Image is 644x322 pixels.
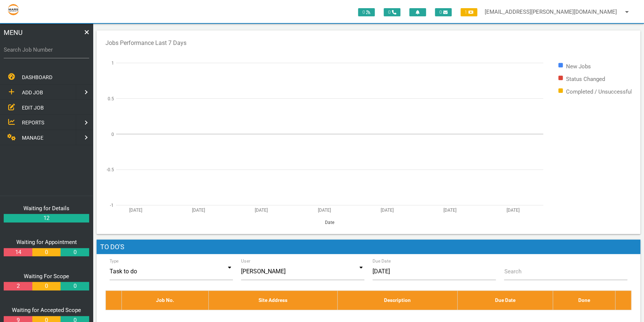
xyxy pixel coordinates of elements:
[318,208,331,213] text: [DATE]
[23,205,69,212] a: Waiting for Details
[61,248,89,257] a: 0
[32,248,61,257] a: 0
[111,131,114,137] text: 0
[105,39,186,46] text: Jobs Performance Last 7 Days
[22,90,43,95] span: ADD JOB
[241,258,250,264] label: User
[22,135,43,141] span: MANAGE
[255,208,268,213] text: [DATE]
[208,291,337,310] th: Site Address
[16,239,77,245] a: Waiting for Appointment
[337,291,458,310] th: Description
[22,104,44,110] span: EDIT JOB
[192,208,205,213] text: [DATE]
[7,4,19,16] img: s3file
[504,267,521,276] label: Search
[443,208,456,213] text: [DATE]
[566,88,632,95] text: Completed / Unsuccessful
[4,46,89,54] label: Search Job Number
[4,282,32,290] a: 2
[461,8,477,16] span: 1
[553,291,615,310] th: Done
[22,120,44,126] span: REPORTS
[110,258,119,264] label: Type
[373,258,391,264] label: Due Date
[4,248,32,257] a: 14
[110,203,114,208] text: -1
[458,291,553,310] th: Due Date
[97,240,640,254] h1: To Do's
[22,74,52,80] span: DASHBOARD
[4,214,89,222] a: 12
[4,27,23,38] span: MENU
[566,63,591,70] text: New Jobs
[12,307,81,313] a: Waiting for Accepted Scope
[358,8,375,16] span: 0
[121,291,208,310] th: Job No.
[32,282,61,290] a: 0
[381,208,394,213] text: [DATE]
[111,61,114,66] text: 1
[61,282,89,290] a: 0
[566,76,605,82] text: Status Changed
[24,273,69,280] a: Waiting For Scope
[129,208,142,213] text: [DATE]
[507,208,520,213] text: [DATE]
[384,8,400,16] span: 0
[325,219,334,225] text: Date
[435,8,452,16] span: 0
[108,96,114,101] text: 0.5
[107,167,114,172] text: -0.5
